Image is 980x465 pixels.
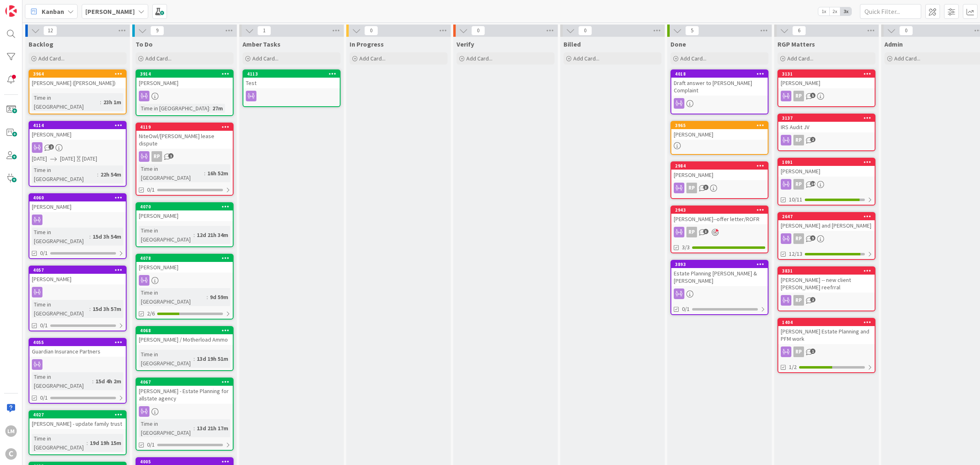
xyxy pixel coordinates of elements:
[840,7,851,16] span: 3x
[29,122,126,129] div: 4114
[85,7,135,16] b: [PERSON_NAME]
[563,40,581,48] span: Billed
[675,262,768,267] div: 3893
[243,70,340,88] div: 4113Test
[350,40,384,48] span: In Progress
[136,131,233,149] div: NiteOwl/[PERSON_NAME] lease dispute
[778,179,875,190] div: RP
[92,377,94,386] span: :
[778,220,875,231] div: [PERSON_NAME] and [PERSON_NAME]
[136,78,233,88] div: [PERSON_NAME]
[778,267,875,275] div: 3831
[810,349,815,354] span: 1
[671,70,768,78] div: 4018
[136,334,233,345] div: [PERSON_NAME] / Motherload Ammo
[42,7,64,16] span: Kanban
[243,78,340,88] div: Test
[782,159,875,165] div: 1091
[778,295,875,306] div: RP
[29,122,126,140] div: 4114[PERSON_NAME]
[810,181,815,186] span: 14
[29,274,126,284] div: [PERSON_NAME]
[91,232,123,241] div: 15d 3h 54m
[136,70,233,88] div: 3914[PERSON_NAME]
[810,137,815,142] span: 2
[670,40,686,48] span: Done
[29,69,127,114] a: 3964[PERSON_NAME] ([PERSON_NAME])Time in [GEOGRAPHIC_DATA]:23h 1m
[778,213,875,231] div: 2647[PERSON_NAME] and [PERSON_NAME]
[247,71,340,77] div: 4113
[675,207,768,213] div: 2943
[777,266,875,311] a: 3831[PERSON_NAME] -- new client [PERSON_NAME] reefrralRP
[88,438,123,447] div: 19d 19h 15m
[40,393,48,402] span: 0/1
[100,98,101,107] span: :
[671,162,768,170] div: 2984
[670,69,768,114] a: 4018Draft answer to [PERSON_NAME] Complaint
[210,104,225,113] div: 27m
[703,185,708,190] span: 3
[29,339,126,357] div: 4055Guardian Insurance Partners
[94,377,123,386] div: 15d 4h 2m
[782,71,875,77] div: 3131
[40,321,48,330] span: 0/1
[670,121,768,155] a: 3965[PERSON_NAME]
[91,304,123,313] div: 15d 3h 57m
[205,169,230,178] div: 16h 52m
[675,163,768,169] div: 2984
[136,69,234,116] a: 3914[PERSON_NAME]Time in [GEOGRAPHIC_DATA]:27m
[243,70,340,78] div: 4113
[139,226,194,244] div: Time in [GEOGRAPHIC_DATA]
[136,203,233,210] div: 4070
[675,123,768,128] div: 3965
[29,40,53,48] span: Backlog
[243,40,281,48] span: Amber Tasks
[671,70,768,96] div: 4018Draft answer to [PERSON_NAME] Complaint
[778,347,875,357] div: RP
[29,266,126,284] div: 4057[PERSON_NAME]
[139,419,194,437] div: Time in [GEOGRAPHIC_DATA]
[136,326,234,371] a: 4068[PERSON_NAME] / Motherload AmmoTime in [GEOGRAPHIC_DATA]:13d 19h 51m
[243,69,341,107] a: 4113Test
[671,78,768,96] div: Draft answer to [PERSON_NAME] Complaint
[168,153,174,159] span: 1
[793,295,804,306] div: RP
[87,438,88,447] span: :
[32,228,89,246] div: Time in [GEOGRAPHIC_DATA]
[49,144,54,150] span: 2
[466,55,492,62] span: Add Card...
[32,165,97,183] div: Time in [GEOGRAPHIC_DATA]
[29,121,127,187] a: 4114[PERSON_NAME][DATE][DATE][DATE]Time in [GEOGRAPHIC_DATA]:22h 54m
[147,186,155,194] span: 0/1
[860,4,921,19] input: Quick Filter...
[778,319,875,326] div: 1404
[29,346,126,357] div: Guardian Insurance Partners
[29,338,127,404] a: 4055Guardian Insurance PartnersTime in [GEOGRAPHIC_DATA]:15d 4h 2m0/1
[139,104,209,113] div: Time in [GEOGRAPHIC_DATA]
[777,158,875,206] a: 1091[PERSON_NAME]RP10/11
[82,154,97,163] div: [DATE]
[33,123,126,128] div: 4114
[793,135,804,145] div: RP
[32,372,92,390] div: Time in [GEOGRAPHIC_DATA]
[194,230,195,239] span: :
[136,203,233,221] div: 4070[PERSON_NAME]
[194,354,195,363] span: :
[782,320,875,325] div: 1404
[793,347,804,357] div: RP
[29,411,126,429] div: 4027[PERSON_NAME] - update family trust
[140,71,233,77] div: 3914
[29,410,127,455] a: 4027[PERSON_NAME] - update family trustTime in [GEOGRAPHIC_DATA]:19d 19h 15m
[140,124,233,130] div: 4119
[793,233,804,244] div: RP
[209,104,210,113] span: :
[33,71,126,77] div: 3964
[194,424,195,433] span: :
[139,164,204,182] div: Time in [GEOGRAPHIC_DATA]
[195,230,230,239] div: 12d 21h 34m
[101,98,123,107] div: 23h 1m
[29,78,126,88] div: [PERSON_NAME] ([PERSON_NAME])
[136,123,233,149] div: 4119NiteOwl/[PERSON_NAME] lease dispute
[364,26,378,36] span: 0
[33,412,126,418] div: 4027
